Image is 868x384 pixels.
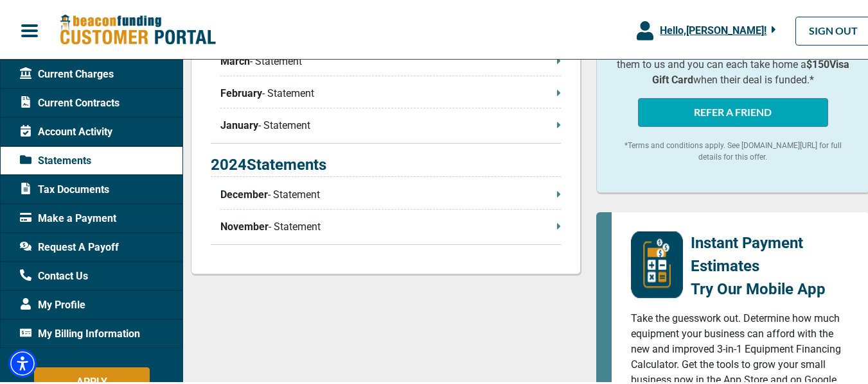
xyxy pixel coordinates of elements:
[220,116,561,131] p: - Statement
[20,324,140,340] span: My Billing Information
[20,65,114,80] span: Current Charges
[20,180,109,196] span: Tax Documents
[220,84,561,99] p: - Statement
[631,230,684,296] img: mobile-app-logo.png
[20,122,112,138] span: Account Activity
[20,296,85,311] span: My Profile
[8,347,37,376] div: Accessibility Menu
[20,94,120,109] span: Current Contracts
[20,209,116,224] span: Make a Payment
[220,52,561,67] p: - Statement
[20,267,88,282] span: Contact Us
[220,217,561,233] p: - Statement
[220,217,269,233] span: November
[20,238,119,253] span: Request A Payoff
[652,56,849,84] b: $150 Visa Gift Card
[220,185,561,201] p: - Statement
[220,52,250,67] span: March
[220,84,262,99] span: February
[616,138,850,161] p: *Terms and conditions apply. See [DOMAIN_NAME][URL] for full details for this offer.
[20,151,91,167] span: Statements
[616,40,850,86] p: Have a friend who needs to add equipment? Refer them to us and you can each take home a when thei...
[638,96,828,125] button: REFER A FRIEND
[220,185,268,201] span: December
[691,230,850,276] p: Instant Payment Estimates
[691,276,850,299] p: Try Our Mobile App
[220,116,258,131] span: January
[660,22,766,35] span: Hello, [PERSON_NAME] !
[59,12,216,45] img: Beacon Funding Customer Portal Logo
[211,151,561,175] p: 2024 Statements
